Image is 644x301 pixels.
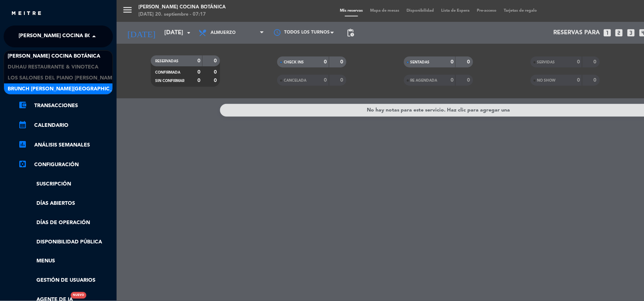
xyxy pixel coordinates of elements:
a: Menus [18,257,113,265]
i: calendar_month [18,120,27,129]
a: Días abiertos [18,199,113,208]
a: calendar_monthCalendario [18,121,113,130]
div: Nuevo [71,292,86,299]
span: [PERSON_NAME] Cocina Botánica [19,29,111,44]
img: MEITRE [11,11,42,16]
a: Días de Operación [18,219,113,227]
a: Disponibilidad pública [18,238,113,246]
i: account_balance_wallet [18,101,27,109]
span: Brunch [PERSON_NAME][GEOGRAPHIC_DATA][PERSON_NAME] [8,85,169,93]
span: Duhau Restaurante & Vinoteca [8,63,98,71]
span: [PERSON_NAME] Cocina Botánica [8,52,100,60]
a: Gestión de usuarios [18,276,113,285]
a: assessmentANÁLISIS SEMANALES [18,141,113,149]
a: account_balance_walletTransacciones [18,101,113,110]
span: Los Salones del Piano [PERSON_NAME] [8,74,117,82]
a: Configuración [18,160,113,169]
i: assessment [18,140,27,149]
i: settings_applications [18,160,27,168]
a: Suscripción [18,180,113,188]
